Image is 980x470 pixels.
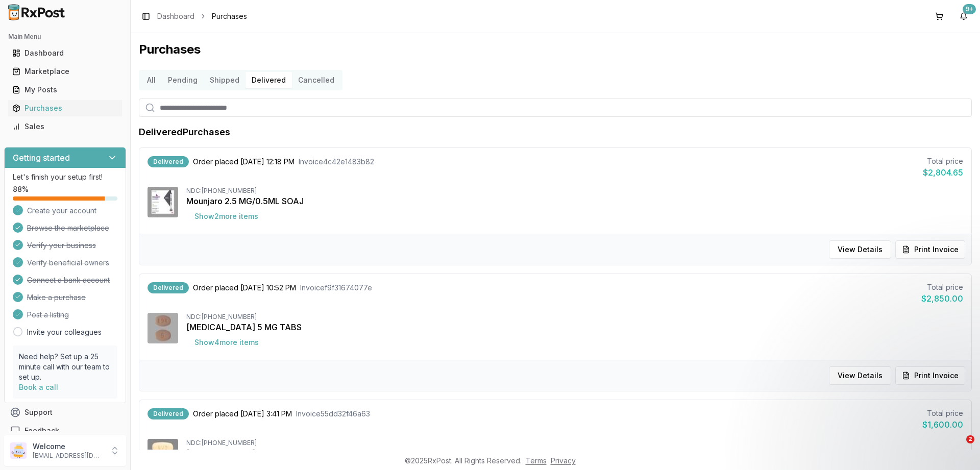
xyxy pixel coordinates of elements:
[246,72,292,88] button: Delivered
[204,72,246,88] button: Shipped
[157,11,194,21] a: Dashboard
[148,282,189,293] div: Delivered
[526,456,547,465] a: Terms
[8,81,122,99] a: My Posts
[186,333,267,352] button: Show4more items
[12,121,118,132] div: Sales
[921,282,963,292] div: Total price
[4,4,69,20] img: RxPost Logo
[27,327,102,337] a: Invite your colleagues
[13,152,70,164] h3: Getting started
[4,63,126,80] button: Marketplace
[186,439,963,447] div: NDC: [PHONE_NUMBER]
[157,11,247,21] nav: breadcrumb
[148,439,178,469] img: Entresto 49-51 MG TABS
[186,207,266,226] button: Show2more items
[13,184,29,194] span: 88 %
[895,240,965,259] button: Print Invoice
[8,117,122,136] a: Sales
[945,435,970,460] iframe: Intercom live chat
[966,435,974,443] span: 2
[4,422,126,440] button: Feedback
[4,45,126,61] button: Dashboard
[33,452,104,460] p: [EMAIL_ADDRESS][DOMAIN_NAME]
[27,240,96,251] span: Verify your business
[12,103,118,113] div: Purchases
[300,283,372,293] span: Invoice f9f31674077e
[186,313,963,321] div: NDC: [PHONE_NUMBER]
[186,321,963,333] div: [MEDICAL_DATA] 5 MG TABS
[4,100,126,116] button: Purchases
[193,409,292,419] span: Order placed [DATE] 3:41 PM
[27,258,109,268] span: Verify beneficial owners
[923,156,963,166] div: Total price
[193,283,296,293] span: Order placed [DATE] 10:52 PM
[186,187,963,195] div: NDC: [PHONE_NUMBER]
[10,442,27,459] img: User avatar
[963,4,976,14] div: 9+
[19,352,111,382] p: Need help? Set up a 25 minute call with our team to set up.
[186,447,963,459] div: [MEDICAL_DATA] 49-51 MG TABS
[139,125,230,139] h1: Delivered Purchases
[193,157,295,167] span: Order placed [DATE] 12:18 PM
[921,292,963,305] div: $2,850.00
[8,33,122,41] h2: Main Menu
[955,8,972,24] button: 9+
[148,187,178,217] img: Mounjaro 2.5 MG/0.5ML SOAJ
[148,156,189,167] div: Delivered
[27,292,86,303] span: Make a purchase
[4,82,126,98] button: My Posts
[923,166,963,179] div: $2,804.65
[27,223,109,233] span: Browse the marketplace
[829,366,891,385] button: View Details
[141,72,162,88] button: All
[33,441,104,452] p: Welcome
[162,72,204,88] button: Pending
[292,72,340,88] button: Cancelled
[8,99,122,117] a: Purchases
[27,206,96,216] span: Create your account
[27,310,69,320] span: Post a listing
[551,456,576,465] a: Privacy
[19,383,58,391] a: Book a call
[12,85,118,95] div: My Posts
[895,366,965,385] button: Print Invoice
[212,11,247,21] span: Purchases
[148,313,178,343] img: Eliquis 5 MG TABS
[4,403,126,422] button: Support
[829,240,891,259] button: View Details
[24,426,59,436] span: Feedback
[139,41,972,58] h1: Purchases
[12,66,118,77] div: Marketplace
[8,44,122,62] a: Dashboard
[13,172,117,182] p: Let's finish your setup first!
[12,48,118,58] div: Dashboard
[27,275,110,285] span: Connect a bank account
[296,409,370,419] span: Invoice 55dd32f46a63
[4,118,126,135] button: Sales
[299,157,374,167] span: Invoice 4c42e1483b82
[186,195,963,207] div: Mounjaro 2.5 MG/0.5ML SOAJ
[8,62,122,81] a: Marketplace
[148,408,189,419] div: Delivered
